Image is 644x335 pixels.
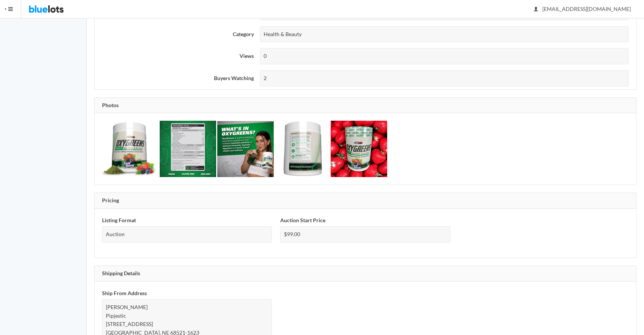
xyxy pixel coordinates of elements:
img: 3abc8977-725e-4fa1-86ae-bcaed6b70b5f-1754070503.png [217,121,274,177]
div: Photos [95,98,636,114]
ion-icon: person [532,6,540,13]
th: Buyers Watching [95,67,257,89]
div: Pricing [95,193,636,209]
div: Auction [102,226,272,243]
div: Health & Beauty [260,26,629,42]
div: 2 [260,70,629,86]
div: 0 [260,48,629,64]
div: Shipping Details [95,266,636,282]
img: 83804d20-968c-4b41-9e9b-3395e0e3505b-1754070502.png [160,121,216,177]
div: $99.00 [280,226,450,243]
img: fc62ea05-9b7d-4c27-88dd-49e6bc9bc840-1754070501.png [102,122,159,176]
img: c51345ad-ee4b-4b15-840e-dcc2218c3bc2-1754070504.png [275,121,330,177]
label: Listing Format [102,216,136,225]
span: [EMAIL_ADDRESS][DOMAIN_NAME] [534,6,631,12]
th: Views [95,45,257,67]
label: Auction Start Price [280,216,325,225]
label: Ship From Address [102,289,147,298]
th: Category [95,23,257,45]
img: c9690546-0643-41bc-9cdd-261ace5ac91a-1754070505.jpg [331,121,387,177]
